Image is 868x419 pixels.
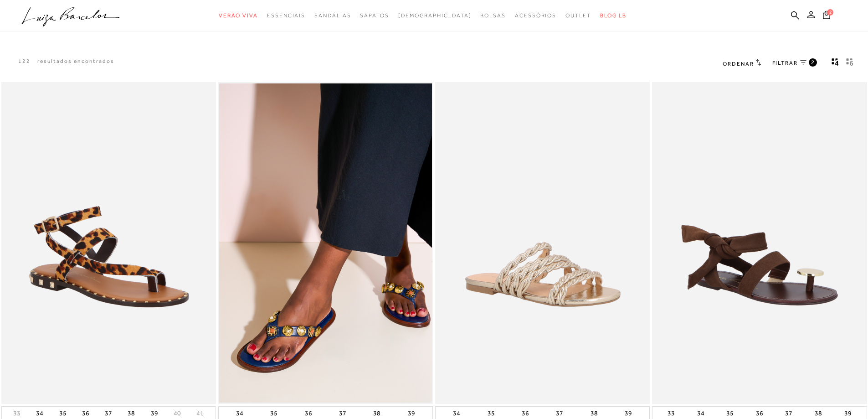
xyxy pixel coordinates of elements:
[398,12,472,19] span: [DEMOGRAPHIC_DATA]
[515,7,556,24] a: noSubCategoriesText
[398,7,472,24] a: noSubCategoriesText
[515,12,556,19] span: Acessórios
[267,7,305,24] a: noSubCategoriesText
[219,12,258,19] span: Verão Viva
[171,409,184,418] button: 40
[820,10,833,22] button: 2
[436,83,649,403] img: RASTEIRA MULTITIRAS EM METALIZADO DOURADO
[314,7,351,24] a: noSubCategoriesText
[480,12,506,19] span: Bolsas
[360,7,389,24] a: noSubCategoriesText
[360,12,389,19] span: Sapatos
[219,83,432,403] img: RASTEIRA DE DEDO EM COURO AZUL NAVAL COM APLICAÇÕES METÁLICAS
[723,61,754,67] span: Ordenar
[565,7,591,24] a: noSubCategoriesText
[480,7,506,24] a: noSubCategoriesText
[600,12,627,19] span: BLOG LB
[2,83,215,403] img: RASTEIRA DE DEDO EM ONÇA COM TIRAS CRUZADAS E TACHAS
[600,7,627,24] a: BLOG LB
[843,57,856,69] button: gridText6Desc
[829,57,842,69] button: Mostrar 4 produtos por linha
[827,9,833,16] span: 2
[10,409,23,418] button: 33
[811,58,815,66] span: 2
[267,12,305,19] span: Essenciais
[37,57,114,65] p: resultados encontrados
[772,59,798,67] span: FILTRAR
[219,7,258,24] a: noSubCategoriesText
[314,12,351,19] span: Sandálias
[565,12,591,19] span: Outlet
[18,57,31,65] p: 122
[653,83,866,403] img: SANDÁLIA DE AMARRAR EM CAMURÇA CAFÉ COM DETALHE METALIZADO
[194,409,206,418] button: 41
